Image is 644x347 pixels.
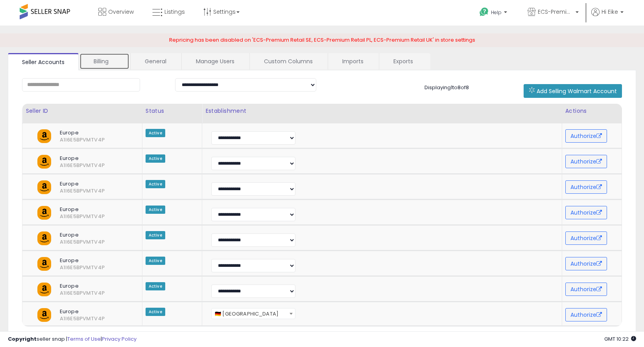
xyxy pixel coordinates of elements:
[479,7,489,17] i: Get Help
[8,335,37,343] strong: Copyright
[591,8,624,26] a: Hi Eike
[379,53,430,70] a: Exports
[37,257,51,271] img: amazon.png
[37,155,51,169] img: amazon.png
[146,282,165,290] span: Active
[146,231,165,239] span: Active
[37,129,51,143] img: amazon.png
[54,257,124,264] span: Europe
[146,154,165,163] span: Active
[54,206,124,213] span: Europe
[205,107,558,115] div: Establishment
[54,155,124,162] span: Europe
[26,107,139,115] div: Seller ID
[54,180,124,187] span: Europe
[565,283,607,296] button: Authorize
[37,283,51,296] img: amazon.png
[146,308,165,316] span: Active
[473,1,515,26] a: Help
[565,206,607,219] button: Authorize
[565,129,607,143] button: Authorize
[54,136,66,143] span: A1I6E5BPVMTV4P
[212,308,295,319] span: 🇩🇪 Germany
[602,8,618,16] span: Hi Eike
[524,84,622,98] button: Add Selling Walmart Account
[102,335,137,343] a: Privacy Policy
[54,239,66,246] span: A1I6E5BPVMTV4P
[604,335,636,343] span: 2025-08-11 10:22 GMT
[565,107,618,115] div: Actions
[565,308,607,321] button: Authorize
[37,231,51,245] img: amazon.png
[37,308,51,322] img: amazon.png
[54,231,124,239] span: Europe
[54,264,66,271] span: A1I6E5BPVMTV4P
[54,162,66,169] span: A1I6E5BPVMTV4P
[537,87,617,95] span: Add Selling Walmart Account
[491,9,502,16] span: Help
[8,336,137,343] div: seller snap | |
[164,8,185,16] span: Listings
[565,180,607,194] button: Authorize
[54,213,66,220] span: A1I6E5BPVMTV4P
[328,53,378,70] a: Imports
[146,107,199,115] div: Status
[54,308,124,315] span: Europe
[67,335,101,343] a: Terms of Use
[146,257,165,265] span: Active
[182,53,249,70] a: Manage Users
[54,290,66,297] span: A1I6E5BPVMTV4P
[538,8,573,16] span: ECS-Premium Retail DE
[37,180,51,194] img: amazon.png
[565,155,607,168] button: Authorize
[211,308,295,319] span: 🇩🇪 Germany
[424,84,469,91] span: Displaying 1 to 8 of 8
[8,53,79,70] a: Seller Accounts
[565,257,607,270] button: Authorize
[146,206,165,214] span: Active
[54,187,66,195] span: A1I6E5BPVMTV4P
[146,180,165,188] span: Active
[131,53,181,70] a: General
[54,283,124,290] span: Europe
[250,53,327,70] a: Custom Columns
[37,206,51,220] img: amazon.png
[79,53,129,70] a: Billing
[54,129,124,136] span: Europe
[565,231,607,245] button: Authorize
[169,36,475,44] span: Repricing has been disabled on 'ECS-Premium Retail SE, ECS-Premium Retail PL, ECS-Premium Retail ...
[108,8,134,16] span: Overview
[146,129,165,137] span: Active
[54,315,66,322] span: A1I6E5BPVMTV4P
